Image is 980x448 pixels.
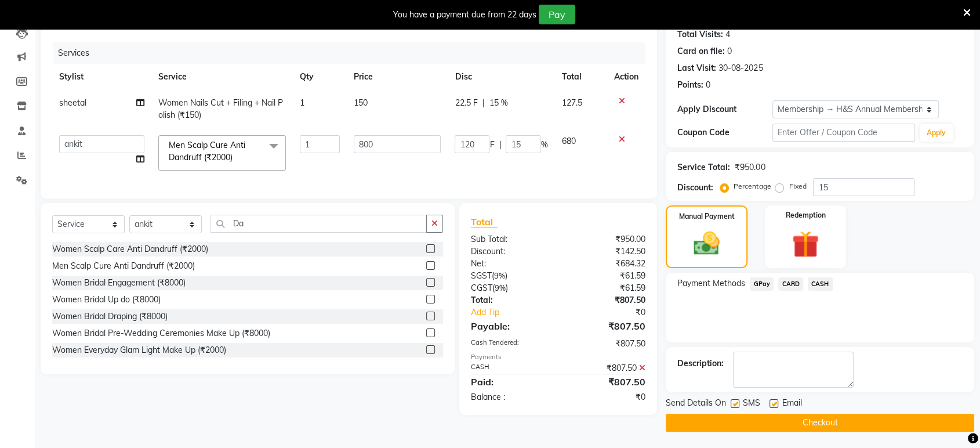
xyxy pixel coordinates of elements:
[725,28,730,41] div: 4
[462,391,558,403] div: Balance :
[558,282,655,294] div: ₹61.59
[743,397,760,411] span: SMS
[471,270,492,281] span: SGST
[558,375,655,389] div: ₹807.50
[52,294,161,306] div: Women Bridal Up do (₹8000)
[462,319,558,333] div: Payable:
[677,161,730,174] div: Service Total:
[494,271,505,280] span: 9%
[561,97,582,108] span: 127.5
[210,215,427,233] input: Search or Scan
[558,270,655,282] div: ₹61.59
[558,319,655,333] div: ₹807.50
[666,397,726,411] span: Send Details On
[539,5,575,24] button: Pay
[448,64,554,90] th: Disc
[677,182,713,194] div: Discount:
[52,344,226,356] div: Women Everyday Glam Light Make Up (₹2000)
[558,294,655,306] div: ₹807.50
[679,211,735,222] label: Manual Payment
[607,64,645,90] th: Action
[471,283,492,293] span: CGST
[59,97,86,108] span: sheetal
[233,152,238,162] a: x
[347,64,448,90] th: Price
[677,277,745,290] span: Payment Methods
[677,62,716,74] div: Last Visit:
[785,210,825,221] label: Redemption
[52,260,195,272] div: Men Scalp Cure Anti Dandruff (₹2000)
[354,97,368,108] span: 150
[558,338,655,350] div: ₹807.50
[783,227,827,261] img: _gift.svg
[489,97,507,109] span: 15 %
[52,277,186,289] div: Women Bridal Engagement (₹8000)
[772,124,915,142] input: Enter Offer / Coupon Code
[471,216,498,228] span: Total
[462,282,558,294] div: ( )
[558,391,655,403] div: ₹0
[462,338,558,350] div: Cash Tendered:
[920,124,953,142] button: Apply
[300,97,304,108] span: 1
[462,270,558,282] div: ( )
[808,277,833,291] span: CASH
[554,64,607,90] th: Total
[52,310,168,323] div: Women Bridal Draping (₹8000)
[495,283,506,292] span: 9%
[727,45,732,57] div: 0
[778,277,803,291] span: CARD
[706,79,710,91] div: 0
[462,233,558,245] div: Sub Total:
[151,64,293,90] th: Service
[677,79,703,91] div: Points:
[735,161,765,174] div: ₹950.00
[53,42,654,64] div: Services
[462,362,558,374] div: CASH
[540,139,547,151] span: %
[685,229,727,258] img: _cash.svg
[677,103,772,115] div: Apply Discount
[574,306,654,319] div: ₹0
[462,258,558,270] div: Net:
[393,9,536,21] div: You have a payment due from 22 days
[558,233,655,245] div: ₹950.00
[158,97,283,120] span: Women Nails Cut + Filing + Nail Polish (₹150)
[677,127,772,139] div: Coupon Code
[561,136,575,146] span: 680
[455,97,477,109] span: 22.5 F
[52,327,270,339] div: Women Bridal Pre-Wedding Ceremonies Make Up (₹8000)
[482,97,484,109] span: |
[471,352,645,362] div: Payments
[750,277,774,291] span: GPay
[462,306,574,319] a: Add Tip
[169,140,245,162] span: Men Scalp Cure Anti Dandruff (₹2000)
[666,414,974,432] button: Checkout
[677,357,724,370] div: Description:
[52,64,151,90] th: Stylist
[293,64,347,90] th: Qty
[677,45,725,57] div: Card on file:
[558,362,655,374] div: ₹807.50
[789,181,806,192] label: Fixed
[558,245,655,258] div: ₹142.50
[489,139,494,151] span: F
[499,139,501,151] span: |
[718,62,763,74] div: 30-08-2025
[462,375,558,389] div: Paid:
[677,28,723,41] div: Total Visits:
[782,397,801,411] span: Email
[52,243,208,255] div: Women Scalp Care Anti Dandruff (₹2000)
[558,258,655,270] div: ₹684.32
[462,245,558,258] div: Discount:
[734,181,771,192] label: Percentage
[462,294,558,306] div: Total:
